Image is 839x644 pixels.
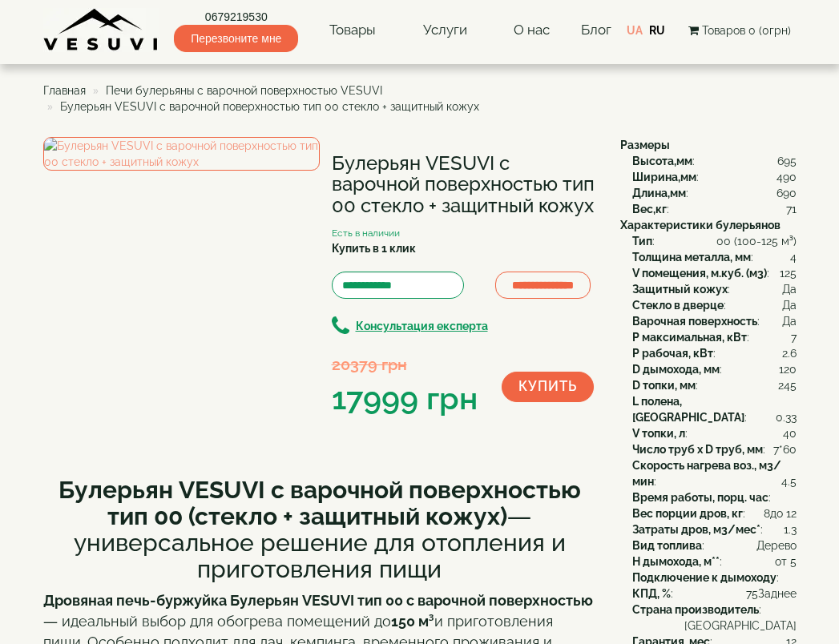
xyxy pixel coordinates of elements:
[43,592,593,609] strong: Дровяная печь-буржуйка Булерьян VESUVI тип 00 с варочной поверхностью
[174,9,298,25] a: 0679219530
[632,345,797,361] div: :
[776,169,797,185] span: 490
[620,139,670,151] b: Размеры
[632,153,797,169] div: :
[174,25,298,52] span: Перезвоните мне
[632,331,747,344] b: P максимальная, кВт
[777,153,797,169] span: 695
[632,587,671,600] b: КПД, %
[581,22,611,38] a: Блог
[356,320,488,332] b: Консультация експерта
[632,553,797,570] div: :
[632,361,797,377] div: :
[702,24,791,37] span: Товаров 0 (0грн)
[776,409,797,425] span: 0.33
[332,376,478,421] div: 17999 грн
[632,187,686,199] b: Длина,мм
[632,459,781,488] b: Скорость нагрева воз., м3/мин
[632,313,797,329] div: :
[632,201,797,217] div: :
[632,395,744,424] b: L полена, [GEOGRAPHIC_DATA]
[782,297,797,313] span: Да
[632,249,797,265] div: :
[632,491,768,504] b: Время работы, порц. час
[632,602,797,618] div: :
[632,283,728,296] b: Защитный кожух
[632,523,760,536] b: Затраты дров, м3/мес*
[783,425,797,441] span: 40
[632,297,797,313] div: :
[632,155,692,167] b: Высота,мм
[632,427,685,440] b: V топки, л
[758,586,797,602] span: Заднее
[632,347,713,360] b: P рабочая, кВт
[632,185,797,201] div: :
[632,505,797,521] div: :
[632,393,797,425] div: :
[632,521,797,537] div: :
[632,315,757,328] b: Варочная поверхность
[780,265,797,281] span: 125
[43,477,596,582] h2: — универсальное решение для отопления и приготовления пищи
[632,169,797,185] div: :
[632,379,696,392] b: D топки, мм
[632,233,797,249] div: :
[791,329,797,345] span: 7
[106,84,382,97] a: Печи булерьяны с варочной поверхностью VESUVI
[60,100,479,113] span: Булерьян VESUVI с варочной поверхностью тип 00 стекло + защитный кожух
[632,251,751,264] b: Толщина металла, мм
[632,267,767,280] b: V помещения, м.куб. (м3)
[627,24,643,37] a: UA
[632,507,743,520] b: Вес порции дров, кг
[332,353,478,376] div: 20379 грн
[632,329,797,345] div: :
[332,240,416,256] label: Купить в 1 клик
[716,233,797,249] span: 00 (100-125 м³)
[632,457,797,489] div: :
[790,249,797,265] span: 4
[632,571,776,584] b: Подключение к дымоходу
[58,476,581,530] b: Булерьян VESUVI с варочной поверхностью тип 00 (стекло + защитный кожух)
[632,489,797,505] div: :
[391,613,434,630] strong: 150 м³
[632,555,720,568] b: H дымохода, м**
[632,570,797,586] div: :
[776,185,797,201] span: 690
[632,203,667,215] b: Вес,кг
[632,537,797,553] div: :
[781,473,797,489] span: 4.5
[756,537,797,553] span: Дерево
[684,618,797,634] span: [GEOGRAPHIC_DATA]
[43,137,320,171] img: Булерьян VESUVI с варочной поверхностью тип 00 стекло + защитный кожух
[313,12,392,49] a: Товары
[632,171,696,183] b: Ширина,мм
[782,281,797,297] span: Да
[632,299,724,312] b: Стекло в дверце
[632,441,797,457] div: :
[498,12,566,49] a: О нас
[632,443,763,456] b: Число труб x D труб, мм
[782,313,797,329] span: Да
[43,84,86,97] a: Главная
[332,227,400,239] small: Есть в наличии
[632,377,797,393] div: :
[502,372,594,402] button: Купить
[332,153,596,216] h1: Булерьян VESUVI с варочной поверхностью тип 00 стекло + защитный кожух
[782,345,797,361] span: 2.6
[632,586,797,602] div: :
[407,12,483,49] a: Услуги
[632,603,759,616] b: Страна производитель
[632,425,797,441] div: :
[632,363,720,376] b: D дымохода, мм
[746,586,758,602] span: 75
[775,553,797,570] span: от 5
[786,201,797,217] span: 71
[778,377,797,393] span: 245
[770,505,797,521] span: до 12
[684,22,796,39] button: Товаров 0 (0грн)
[649,24,665,37] a: RU
[632,235,652,248] b: Тип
